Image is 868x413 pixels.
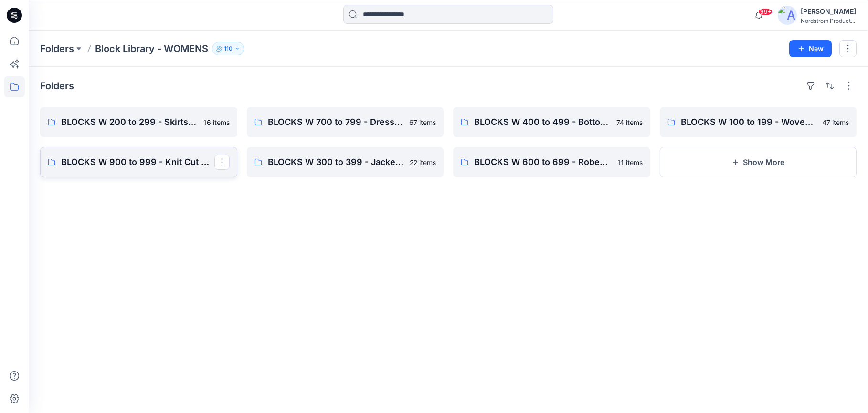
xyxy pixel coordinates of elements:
[801,6,856,17] div: [PERSON_NAME]
[40,42,74,55] a: Folders
[410,157,436,167] p: 22 items
[40,80,74,92] h4: Folders
[617,157,643,167] p: 11 items
[474,115,611,129] p: BLOCKS W 400 to 499 - Bottoms, Shorts
[224,43,233,54] p: 110
[247,147,444,177] a: BLOCKS W 300 to 399 - Jackets, Blazers, Outerwear, Sportscoat, Vest22 items
[268,155,404,169] p: BLOCKS W 300 to 399 - Jackets, Blazers, Outerwear, Sportscoat, Vest
[474,155,612,169] p: BLOCKS W 600 to 699 - Robes, [GEOGRAPHIC_DATA]
[40,107,237,137] a: BLOCKS W 200 to 299 - Skirts, skorts, 1/2 Slip, Full Slip16 items
[453,107,650,137] a: BLOCKS W 400 to 499 - Bottoms, Shorts74 items
[61,155,214,169] p: BLOCKS W 900 to 999 - Knit Cut & Sew Tops
[801,17,856,24] div: Nordstrom Product...
[681,115,817,129] p: BLOCKS W 100 to 199 - Woven Tops, Shirts, PJ Tops
[660,107,857,137] a: BLOCKS W 100 to 199 - Woven Tops, Shirts, PJ Tops47 items
[61,115,198,129] p: BLOCKS W 200 to 299 - Skirts, skorts, 1/2 Slip, Full Slip
[268,115,404,129] p: BLOCKS W 700 to 799 - Dresses, Cami's, Gowns, Chemise
[212,42,244,55] button: 110
[95,42,208,55] p: Block Library - WOMENS
[409,117,436,127] p: 67 items
[40,147,237,177] a: BLOCKS W 900 to 999 - Knit Cut & Sew Tops
[758,8,773,16] span: 99+
[778,6,797,25] img: avatar
[453,147,650,177] a: BLOCKS W 600 to 699 - Robes, [GEOGRAPHIC_DATA]11 items
[203,117,230,127] p: 16 items
[789,40,832,57] button: New
[660,147,857,177] button: Show More
[822,117,849,127] p: 47 items
[247,107,444,137] a: BLOCKS W 700 to 799 - Dresses, Cami's, Gowns, Chemise67 items
[616,117,643,127] p: 74 items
